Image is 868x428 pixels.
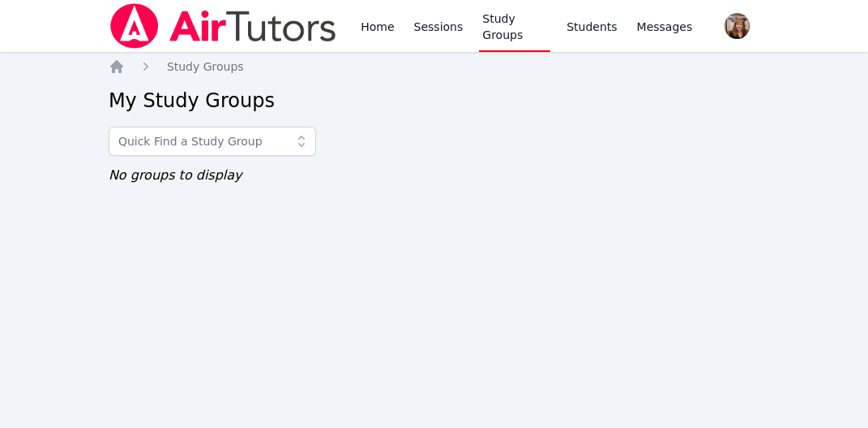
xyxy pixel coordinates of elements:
span: Messages [637,19,693,35]
a: Study Groups [167,58,244,75]
span: No groups to display [109,167,242,183]
nav: Breadcrumb [109,58,759,75]
span: Study Groups [167,60,244,73]
input: Quick Find a Study Group [109,127,316,156]
h2: My Study Groups [109,88,759,114]
img: Air Tutors [109,3,338,49]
